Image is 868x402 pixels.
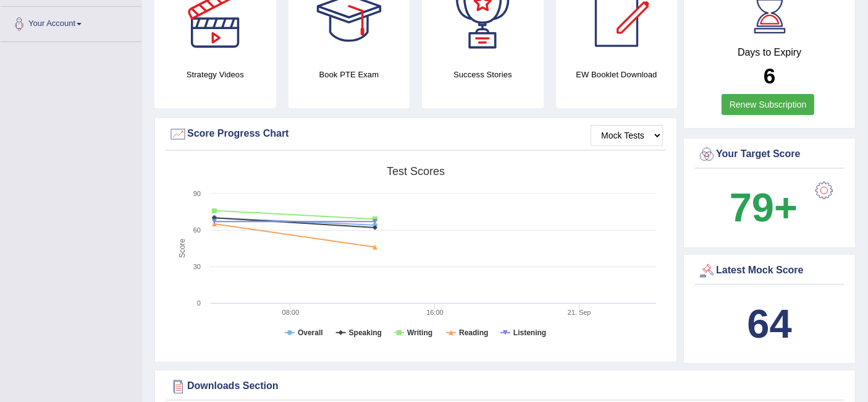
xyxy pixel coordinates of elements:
[282,309,300,316] text: 08:00
[1,7,141,38] a: Your Account
[193,226,201,234] text: 60
[178,239,187,259] tspan: Score
[459,328,488,337] tspan: Reading
[197,299,201,307] text: 0
[426,309,444,316] text: 16:00
[193,263,201,270] text: 30
[154,68,276,81] h4: Strategy Videos
[169,377,841,396] div: Downloads Section
[407,328,432,337] tspan: Writing
[422,68,544,81] h4: Success Stories
[697,145,841,164] div: Your Target Score
[169,125,663,143] div: Score Progress Chart
[697,262,841,280] div: Latest Mock Score
[289,68,410,81] h4: Book PTE Exam
[747,301,791,346] b: 64
[722,94,815,115] a: Renew Subscription
[513,328,546,337] tspan: Listening
[298,328,323,337] tspan: Overall
[730,185,798,230] b: 79+
[697,47,841,58] h4: Days to Expiry
[349,328,382,337] tspan: Speaking
[764,64,775,88] b: 6
[568,309,591,316] tspan: 21. Sep
[193,190,201,197] text: 90
[387,165,445,177] tspan: Test scores
[556,68,678,81] h4: EW Booklet Download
